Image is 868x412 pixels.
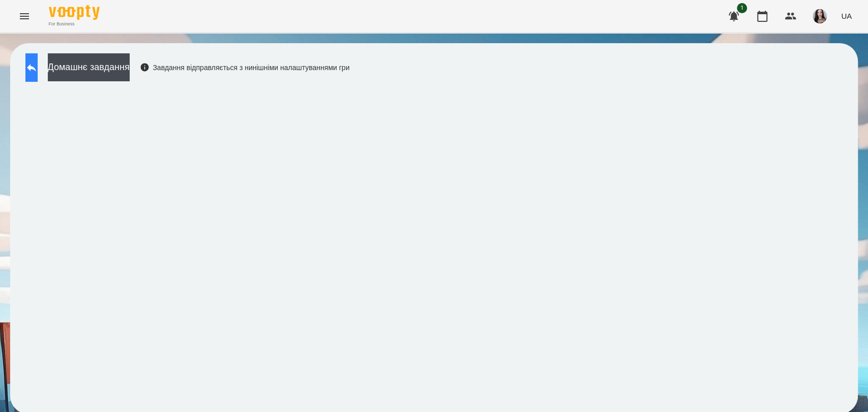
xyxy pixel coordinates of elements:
button: Menu [12,4,37,28]
div: Завдання відправляється з нинішніми налаштуваннями гри [140,62,350,73]
button: UA [837,7,856,25]
span: For Business [49,21,100,27]
button: Домашнє завдання [48,53,130,81]
img: 23d2127efeede578f11da5c146792859.jpg [813,9,827,23]
span: UA [841,11,852,21]
span: 1 [737,3,747,13]
img: Voopty Logo [49,5,100,20]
